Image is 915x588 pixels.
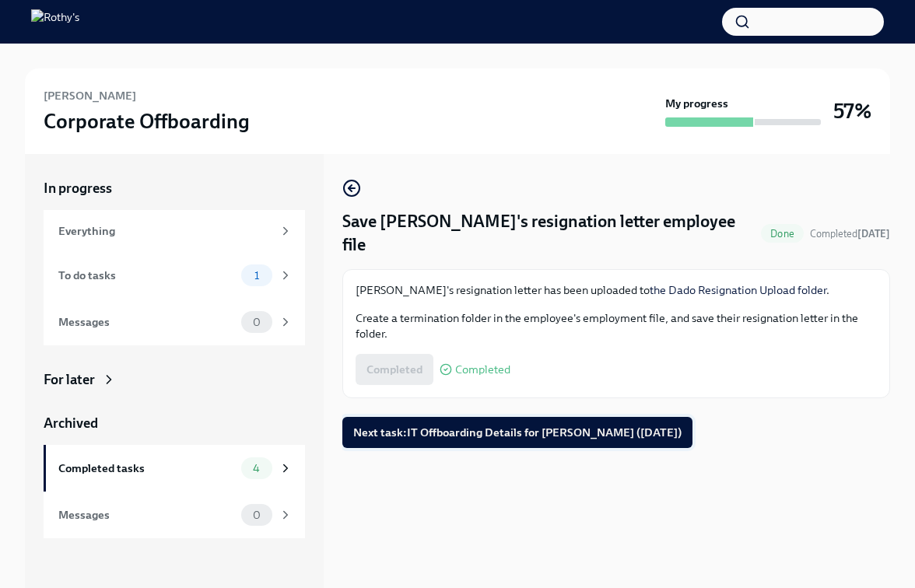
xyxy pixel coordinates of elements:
span: Completed [455,364,510,376]
a: In progress [44,179,305,198]
div: Completed tasks [58,460,235,477]
span: Completed [810,228,890,240]
button: Next task:IT Offboarding Details for [PERSON_NAME] ([DATE]) [342,417,692,448]
a: Archived [44,414,305,432]
a: Messages0 [44,299,305,345]
a: To do tasks1 [44,252,305,299]
div: To do tasks [58,267,235,284]
span: 0 [244,509,270,521]
span: 4 [244,463,269,474]
strong: [DATE] [857,228,890,240]
span: October 8th, 2025 16:51 [810,226,890,241]
span: Done [761,228,804,240]
p: [PERSON_NAME]'s resignation letter has been uploaded to . [356,282,877,298]
a: Everything [44,210,305,252]
div: Messages [58,506,235,523]
a: Completed tasks4 [44,445,305,492]
div: Everything [58,222,272,240]
a: the Dado Resignation Upload folder [650,283,826,297]
p: Create a termination folder in the employee's employment file, and save their resignation letter ... [356,310,877,341]
span: 1 [245,270,268,282]
span: Next task : IT Offboarding Details for [PERSON_NAME] ([DATE]) [353,425,682,440]
h3: 57% [833,97,871,125]
h4: Save [PERSON_NAME]'s resignation letter employee file [342,210,755,257]
strong: My progress [665,96,728,111]
h6: [PERSON_NAME] [44,87,136,104]
a: Messages0 [44,492,305,538]
span: 0 [244,317,270,328]
h3: Corporate Offboarding [44,107,250,135]
div: Messages [58,313,235,331]
a: For later [44,370,305,389]
div: For later [44,370,95,389]
img: Rothy's [31,9,79,34]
